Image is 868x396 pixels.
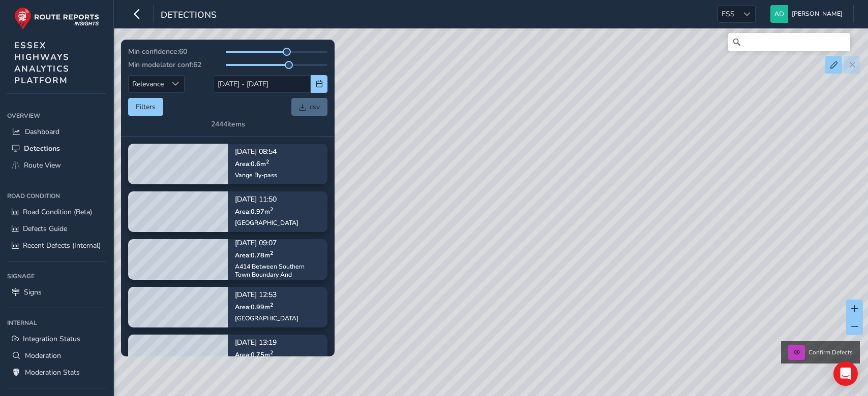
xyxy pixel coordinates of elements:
a: Route View [7,157,106,174]
img: diamond-layout [770,5,788,23]
div: 2444 items [211,119,245,129]
sup: 2 [270,301,273,308]
span: Signs [24,287,42,297]
a: Moderation Stats [7,364,106,381]
span: Relevance [129,76,167,92]
button: Filters [128,98,163,116]
div: Overview [7,108,106,123]
span: Moderation Stats [25,368,80,377]
span: Detections [24,144,60,153]
a: Signs [7,284,106,301]
input: Search [728,33,850,51]
sup: 2 [270,348,273,356]
span: Recent Defects (Internal) [23,241,101,250]
div: Internal [7,315,106,331]
span: ESSEX HIGHWAYS ANALYTICS PLATFORM [14,40,70,86]
div: A414 Between Southern Town Boundary And [235,262,320,279]
span: [PERSON_NAME] [792,5,843,23]
span: Area: 0.6 m [235,159,269,168]
div: [GEOGRAPHIC_DATA] [235,314,298,322]
span: Road Condition (Beta) [23,207,92,217]
a: csv [291,98,327,116]
span: Area: 0.75 m [235,350,273,359]
a: Road Condition (Beta) [7,204,106,220]
a: Integration Status [7,331,106,347]
a: Moderation [7,347,106,364]
sup: 2 [270,205,273,213]
sup: 2 [266,157,269,165]
span: Area: 0.99 m [235,303,273,311]
span: Integration Status [23,334,80,344]
div: Signage [7,269,106,284]
div: Sort by Date [167,76,184,92]
div: Vange By-pass [235,171,277,179]
span: Defects Guide [23,224,67,234]
div: Road Condition [7,188,106,204]
span: 60 [179,47,187,56]
button: [PERSON_NAME] [770,5,846,23]
div: [GEOGRAPHIC_DATA] [235,219,298,227]
a: Defects Guide [7,220,106,237]
img: rr logo [14,7,99,30]
span: ESS [718,6,738,22]
span: Area: 0.97 m [235,207,273,216]
span: Route View [24,160,61,170]
span: 62 [193,60,201,70]
div: Open Intercom Messenger [833,361,858,386]
a: Dashboard [7,123,106,140]
p: [DATE] 11:50 [235,196,298,203]
a: Detections [7,140,106,157]
span: Moderation [25,351,61,360]
span: Confirm Defects [809,348,853,356]
span: Min modelator conf: [128,60,193,70]
p: [DATE] 09:07 [235,240,320,247]
span: Dashboard [25,127,59,137]
span: Min confidence: [128,47,179,56]
p: [DATE] 12:53 [235,291,298,299]
p: [DATE] 08:54 [235,148,277,155]
a: Recent Defects (Internal) [7,237,106,254]
span: Area: 0.78 m [235,251,273,259]
span: Detections [161,9,217,23]
sup: 2 [270,249,273,256]
p: [DATE] 13:19 [235,339,285,346]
